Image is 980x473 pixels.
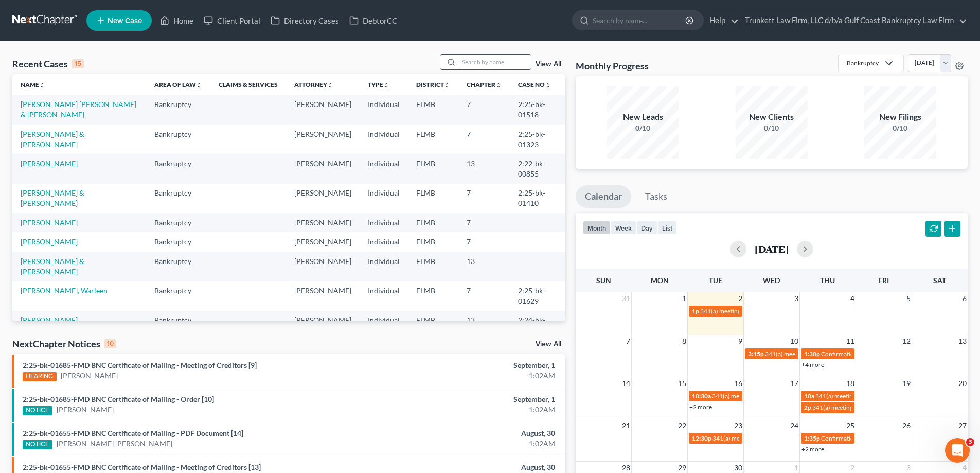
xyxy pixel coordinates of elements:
a: Tasks [636,185,676,208]
a: [PERSON_NAME], Warleen [21,286,108,295]
td: [PERSON_NAME] [286,281,360,310]
div: Bankruptcy [847,59,879,67]
td: Individual [360,252,408,281]
td: FLMB [408,232,458,251]
a: [PERSON_NAME] [57,405,114,415]
span: 341(a) meeting for [PERSON_NAME] [712,392,811,400]
input: Search by name... [459,55,531,69]
td: Bankruptcy [146,184,210,213]
a: [PERSON_NAME] [21,316,78,324]
button: week [611,221,636,235]
span: 22 [677,419,687,432]
td: [PERSON_NAME] [286,311,360,340]
span: 24 [789,419,799,432]
a: [PERSON_NAME] [PERSON_NAME] [57,439,172,449]
span: 26 [901,419,912,432]
td: [PERSON_NAME] [286,213,360,232]
span: 3 [966,438,974,446]
a: +4 more [801,361,824,369]
a: Trunkett Law Firm, LLC d/b/a Gulf Coast Bankruptcy Law Firm [740,11,967,30]
span: Wed [763,276,780,285]
a: [PERSON_NAME] & [PERSON_NAME] [21,257,84,276]
td: Bankruptcy [146,95,210,124]
span: 17 [789,377,799,390]
a: Client Portal [199,11,265,30]
td: FLMB [408,125,458,154]
span: Sat [933,276,946,285]
span: 27 [957,419,968,432]
td: Bankruptcy [146,213,210,232]
td: [PERSON_NAME] [286,125,360,154]
a: Help [704,11,739,30]
span: 18 [845,377,856,390]
td: 2:25-bk-01323 [510,125,565,154]
i: unfold_more [39,82,45,89]
span: 10a [804,392,814,400]
div: 0/10 [607,123,679,133]
a: [PERSON_NAME] & [PERSON_NAME] [21,130,84,149]
span: 4 [849,292,856,305]
a: Home [155,11,199,30]
span: 341(a) meeting for [PERSON_NAME] [PERSON_NAME] [812,404,961,411]
td: [PERSON_NAME] [286,184,360,213]
td: 13 [458,252,510,281]
th: Claims & Services [210,74,286,95]
span: 25 [845,419,856,432]
a: Chapterunfold_more [467,81,502,89]
td: Individual [360,311,408,340]
a: Case Nounfold_more [518,81,551,89]
td: FLMB [408,95,458,124]
a: +2 more [801,445,824,453]
td: FLMB [408,154,458,183]
a: 2:25-bk-01685-FMD BNC Certificate of Mailing - Meeting of Creditors [9] [23,361,257,370]
td: Individual [360,213,408,232]
div: August, 30 [384,428,555,439]
a: 2:25-bk-01685-FMD BNC Certificate of Mailing - Order [10] [23,395,214,404]
h2: [DATE] [755,243,789,254]
td: [PERSON_NAME] [286,95,360,124]
span: 10:30a [692,392,711,400]
span: 31 [621,292,631,305]
a: Attorneyunfold_more [294,81,333,89]
div: 15 [72,59,84,68]
td: FLMB [408,184,458,213]
span: 5 [905,292,912,305]
div: August, 30 [384,462,555,472]
a: [PERSON_NAME] [61,371,118,381]
td: 2:25-bk-01518 [510,95,565,124]
a: DebtorCC [344,11,402,30]
div: NOTICE [23,440,52,449]
a: 2:25-bk-01655-FMD BNC Certificate of Mailing - PDF Document [14] [23,429,243,437]
span: 1 [681,292,687,305]
td: Bankruptcy [146,281,210,310]
td: Individual [360,95,408,124]
span: Tue [709,276,722,285]
td: 7 [458,232,510,251]
span: 341(a) meeting for [PERSON_NAME] [765,350,864,358]
td: 7 [458,125,510,154]
a: [PERSON_NAME] [21,159,78,168]
td: FLMB [408,252,458,281]
td: Individual [360,281,408,310]
i: unfold_more [495,82,502,89]
span: 19 [901,377,912,390]
span: Fri [878,276,889,285]
div: New Leads [607,111,679,123]
span: Confirmation hearing for [PERSON_NAME] [821,350,938,358]
td: Individual [360,184,408,213]
a: Typeunfold_more [368,81,389,89]
div: Recent Cases [12,58,84,70]
td: Bankruptcy [146,252,210,281]
div: New Filings [864,111,936,123]
td: Bankruptcy [146,232,210,251]
td: Individual [360,232,408,251]
input: Search by name... [593,11,687,30]
span: 1:30p [804,350,820,358]
a: [PERSON_NAME] [21,218,78,227]
span: 7 [625,335,631,347]
div: New Clients [736,111,808,123]
a: [PERSON_NAME] [PERSON_NAME] & [PERSON_NAME] [21,100,136,119]
td: 13 [458,154,510,183]
td: [PERSON_NAME] [286,232,360,251]
span: 341(a) meeting for [PERSON_NAME] [815,392,915,400]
